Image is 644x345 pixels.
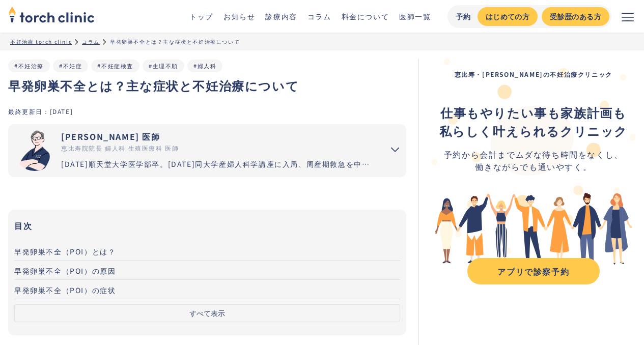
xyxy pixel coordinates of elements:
a: #生理不順 [149,62,178,70]
strong: 私らしく叶えられるクリニック [439,122,628,139]
h1: 早発卵巣不全とは？主な症状と不妊治療について [8,76,406,95]
a: お知らせ [223,11,255,21]
a: #不妊症 [59,62,82,70]
h3: 目次 [14,218,400,233]
ul: パンくずリスト [10,38,634,45]
span: 早発卵巣不全（POI）の症状 [14,285,116,295]
img: torch clinic [8,3,95,25]
div: [DATE] [50,107,73,116]
summary: 市山 卓彦 [PERSON_NAME] 医師 恵比寿院院長 婦人科 生殖医療科 医師 [DATE]順天堂大学医学部卒。[DATE]同大学産婦人科学講座に入局、周産期救急を中心に研鑽を重ねる。[D... [8,124,406,177]
div: 予約から会計までムダな待ち時間をなくし、 働きながらでも通いやすく。 [439,148,628,172]
a: 医師一覧 [399,11,431,21]
div: 早発卵巣不全とは？主な症状と不妊治療について [110,38,240,45]
span: 早発卵巣不全（POI）の原因 [14,266,116,276]
a: 早発卵巣不全（POI）の原因 [14,261,400,280]
div: 恵比寿院院長 婦人科 生殖医療科 医師 [61,143,376,153]
a: 早発卵巣不全（POI）の症状 [14,280,400,299]
div: アプリで診察予約 [477,265,591,277]
a: はじめての方 [478,7,538,26]
div: 予約 [456,11,471,22]
a: 不妊治療 torch clinic [10,38,72,45]
button: すべて表示 [14,304,400,322]
div: [PERSON_NAME] 医師 [61,130,376,142]
div: 受診歴のある方 [550,11,601,22]
a: [PERSON_NAME] 医師 恵比寿院院長 婦人科 生殖医療科 医師 [DATE]順天堂大学医学部卒。[DATE]同大学産婦人科学講座に入局、周産期救急を中心に研鑽を重ねる。[DATE]国内... [8,124,376,177]
div: [DATE]順天堂大学医学部卒。[DATE]同大学産婦人科学講座に入局、周産期救急を中心に研鑽を重ねる。[DATE]国内有数の不妊治療施設セントマザー産婦人科医院で、女性不妊症のみでなく男性不妊... [61,159,376,169]
a: #不妊症検査 [97,62,133,70]
a: #不妊治療 [14,62,44,70]
a: 料金について [342,11,389,21]
a: コラム [307,11,331,21]
strong: 仕事もやりたい事も家族計画も [440,103,626,121]
a: #婦人科 [193,62,216,70]
a: トップ [189,11,213,21]
div: はじめての方 [486,11,529,22]
strong: 恵比寿・[PERSON_NAME]の不妊治療クリニック [455,70,612,78]
a: home [8,7,95,25]
div: 最終更新日： [8,107,50,116]
a: アプリで診察予約 [467,258,600,284]
a: 早発卵巣不全（POI）とは？ [14,241,400,261]
a: 診療内容 [265,11,297,21]
img: 市山 卓彦 [14,130,55,171]
div: ‍ ‍ [439,103,628,140]
a: 受診歴のある方 [542,7,609,26]
a: コラム [82,38,100,45]
span: 早発卵巣不全（POI）とは？ [14,246,116,256]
